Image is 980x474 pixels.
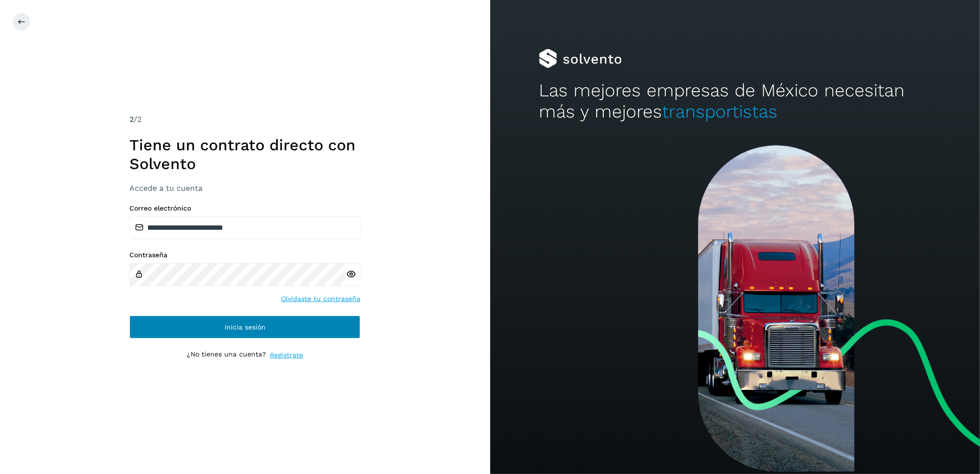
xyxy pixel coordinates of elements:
[187,350,266,360] p: ¿No tienes una cuenta?
[270,350,303,360] a: Regístrate
[129,136,360,173] h1: Tiene un contrato directo con Solvento
[129,114,360,125] div: /2
[539,80,931,123] h2: Las mejores empresas de México necesitan más y mejores
[129,204,360,212] label: Correo electrónico
[129,316,360,339] button: Inicia sesión
[225,324,266,330] span: Inicia sesión
[129,184,360,193] h3: Accede a tu cuenta
[129,251,360,259] label: Contraseña
[281,294,360,304] a: Olvidaste tu contraseña
[662,101,777,122] span: transportistas
[129,115,134,124] span: 2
